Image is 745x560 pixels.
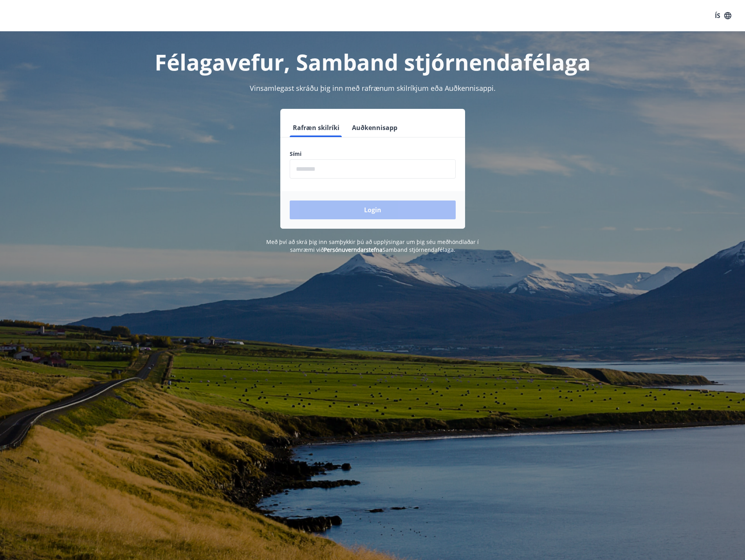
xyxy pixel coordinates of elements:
button: ÍS [711,9,736,23]
span: Vinsamlegast skráðu þig inn með rafrænum skilríkjum eða Auðkennisappi. [250,83,496,93]
span: Með því að skrá þig inn samþykkir þú að upplýsingar um þig séu meðhöndlaðar í samræmi við Samband... [266,238,479,253]
button: Auðkennisapp [349,118,400,137]
button: Rafræn skilríki [290,118,343,137]
h1: Félagavefur, Samband stjórnendafélaga [100,47,645,77]
a: Persónuverndarstefna [324,246,382,253]
label: Sími [290,150,456,158]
